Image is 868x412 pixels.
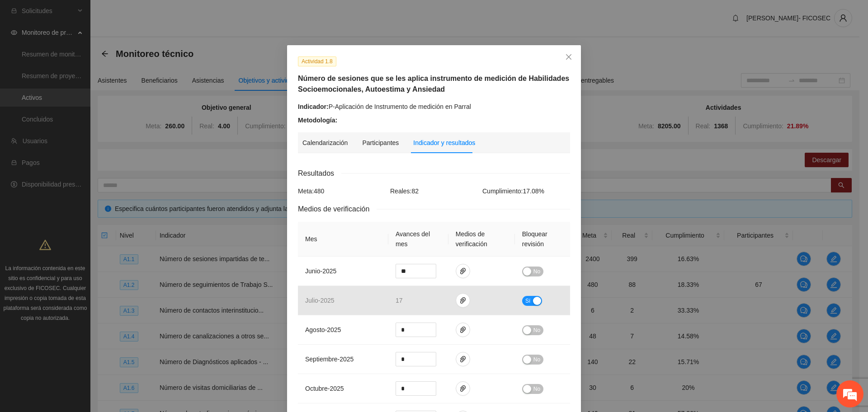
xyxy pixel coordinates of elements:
[533,355,540,365] span: No
[426,389,436,395] span: Decrease Value
[298,203,377,215] span: Medios de verificación
[305,385,344,392] span: octubre - 2025
[448,222,515,257] th: Medios de verificación
[426,271,436,278] span: Decrease Value
[456,352,470,366] button: paper-clip
[426,323,436,330] span: Increase Value
[298,73,570,95] h5: Número de sesiones que se les aplica instrumento de medición de Habilidades Socioemocionales, Aut...
[429,389,434,395] span: down
[298,222,388,257] th: Mes
[298,103,329,110] strong: Indicador:
[456,385,470,392] span: paper-clip
[426,352,436,359] span: Increase Value
[456,323,470,337] button: paper-clip
[456,297,470,304] span: paper-clip
[388,222,448,257] th: Avances del mes
[298,117,337,124] strong: Metodología:
[426,359,436,366] span: Decrease Value
[456,293,470,308] button: paper-clip
[305,267,336,275] span: junio - 2025
[456,381,470,396] button: paper-clip
[413,138,475,148] div: Indicador y resultados
[525,296,531,306] span: Sí
[515,222,570,257] th: Bloquear revisión
[533,325,540,335] span: No
[305,326,341,333] span: agosto - 2025
[456,264,470,278] button: paper-clip
[362,138,399,148] div: Participantes
[426,264,436,271] span: Increase Value
[456,326,470,333] span: paper-clip
[533,384,540,394] span: No
[426,382,436,389] span: Increase Value
[565,53,572,61] span: close
[429,331,434,336] span: down
[429,272,434,277] span: down
[456,267,470,275] span: paper-clip
[296,186,388,196] div: Meta: 480
[429,266,434,271] span: up
[456,356,470,363] span: paper-clip
[305,297,335,304] span: julio - 2025
[298,56,336,66] span: Actividad 1.8
[396,297,403,304] span: 17
[480,186,572,196] div: Cumplimiento: 17.08 %
[426,330,436,337] span: Decrease Value
[429,324,434,330] span: up
[557,45,581,70] button: Close
[305,356,354,363] span: septiembre - 2025
[298,102,570,112] div: P-Aplicación de Instrumento de medición en Parral
[298,168,341,179] span: Resultados
[429,354,434,359] span: up
[390,187,419,195] span: Reales: 82
[302,138,348,148] div: Calendarización
[429,383,434,389] span: up
[429,360,434,365] span: down
[533,267,540,276] span: No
